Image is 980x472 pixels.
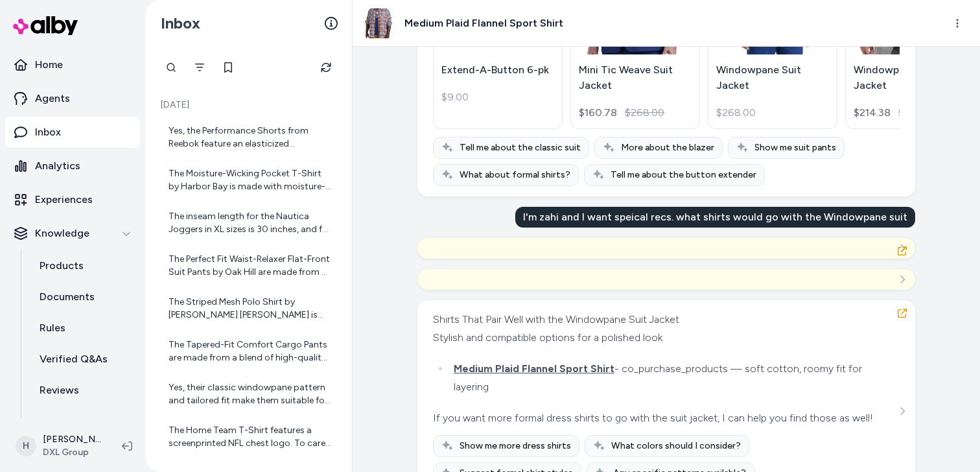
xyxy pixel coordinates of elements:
p: Windowpane Suit Jacket [716,62,829,93]
p: Products [40,258,84,274]
a: Analytics [5,150,140,182]
div: Shirts That Pair Well with the Windowpane Suit Jacket Stylish and compatible options for a polish... [433,311,896,347]
span: Show me suit pants [754,141,836,154]
span: What colors should I consider? [611,440,741,453]
p: Inbox [35,124,61,140]
p: Windowpane Suit Jacket [854,62,966,93]
p: Home [35,57,63,73]
button: See more [894,403,910,419]
p: Extend-A-Button 6-pk [441,62,554,78]
button: See more [894,272,910,287]
a: The Moisture-Wicking Pocket T-Shirt by Harbor Bay is made with moisture-wicking fabric and is mac... [158,159,339,201]
p: Experiences [35,192,93,207]
h2: Inbox [161,14,200,33]
p: [PERSON_NAME] [43,433,101,446]
button: Refresh [313,54,339,80]
span: $9.00 [441,89,469,105]
a: Rules [27,313,140,344]
a: Inbox [5,117,140,148]
span: $268.00 [716,105,756,121]
div: I'm zahi and I want speical recs. what shirts would go with the Windowpane suit [515,207,915,228]
a: The inseam length for the Nautica Joggers in XL sizes is 30 inches, and for XLT sizes, it is 32 i... [158,202,339,244]
span: Tell me about the classic suit [460,141,581,154]
a: Yes, the Performance Shorts from Reebok feature an elasticized waistband with an interior drawcor... [158,117,339,158]
a: Verified Q&As [27,344,140,375]
div: The Moisture-Wicking Pocket T-Shirt by Harbor Bay is made with moisture-wicking fabric and is mac... [169,167,331,193]
img: alby Logo [13,16,78,35]
a: Experiences [5,184,140,215]
a: The Striped Mesh Polo Shirt by [PERSON_NAME] [PERSON_NAME] is made of 100% cotton and is machine ... [158,288,339,329]
span: Medium Plaid Flannel Sport Shirt [454,362,614,375]
h3: Medium Plaid Flannel Sport Shirt [404,16,563,31]
p: Documents [40,289,95,305]
span: More about the blazer [621,141,714,154]
span: What about formal shirts? [460,169,570,182]
a: Home [5,49,140,80]
a: Survey Questions [27,406,140,437]
div: The Perfect Fit Waist-Relaxer Flat-Front Suit Pants by Oak Hill are made from a blend of 53% poly... [169,253,331,279]
div: If you want more formal dress shirts to go with the suit jacket, I can help you find those as well! [433,409,896,427]
div: $214.38 [854,105,891,121]
p: Knowledge [35,226,89,241]
a: Yes, their classic windowpane pattern and tailored fit make them suitable for formal occasions. [158,373,339,415]
li: - co_purchase_products — soft cotton, roomy fit for layering [450,360,896,396]
p: Reviews [40,383,79,398]
div: $160.78 [579,105,617,121]
p: Mini Tic Weave Suit Jacket [579,62,692,93]
p: Verified Q&As [40,351,108,367]
p: Agents [35,91,70,106]
div: The Striped Mesh Polo Shirt by [PERSON_NAME] [PERSON_NAME] is made of 100% cotton and is machine ... [169,296,331,322]
p: Rules [40,320,65,336]
p: Survey Questions [40,414,125,429]
a: Agents [5,83,140,114]
a: The Tapered-Fit Comfort Cargo Pants are made from a blend of high-quality materials designed for ... [158,331,339,372]
a: Reviews [27,375,140,406]
button: Filter [187,54,213,80]
div: The inseam length for the Nautica Joggers in XL sizes is 30 inches, and for XLT sizes, it is 32 i... [169,210,331,236]
div: The Tapered-Fit Comfort Cargo Pants are made from a blend of high-quality materials designed for ... [169,338,331,364]
a: Documents [27,281,140,313]
a: Products [27,250,140,281]
span: DXL Group [43,446,101,459]
span: Tell me about the button extender [611,169,756,182]
p: [DATE] [158,99,339,112]
span: H [16,436,36,456]
div: Yes, the Performance Shorts from Reebok feature an elasticized waistband with an interior drawcor... [169,124,331,150]
button: Knowledge [5,218,140,249]
a: The Home Team T-Shirt features a screenprinted NFL chest logo. To care for the print and the shir... [158,416,339,458]
span: Show me more dress shirts [460,440,571,453]
button: H[PERSON_NAME]DXL Group [8,425,111,467]
div: Yes, their classic windowpane pattern and tailored fit make them suitable for formal occasions. [169,381,331,407]
span: $268.00 [625,105,664,121]
p: Analytics [35,158,80,174]
a: The Perfect Fit Waist-Relaxer Flat-Front Suit Pants by Oak Hill are made from a blend of 53% poly... [158,245,339,287]
span: $268.00 [898,105,938,121]
img: pP3912orange_blue_multi [364,8,393,38]
div: The Home Team T-Shirt features a screenprinted NFL chest logo. To care for the print and the shir... [169,424,331,450]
